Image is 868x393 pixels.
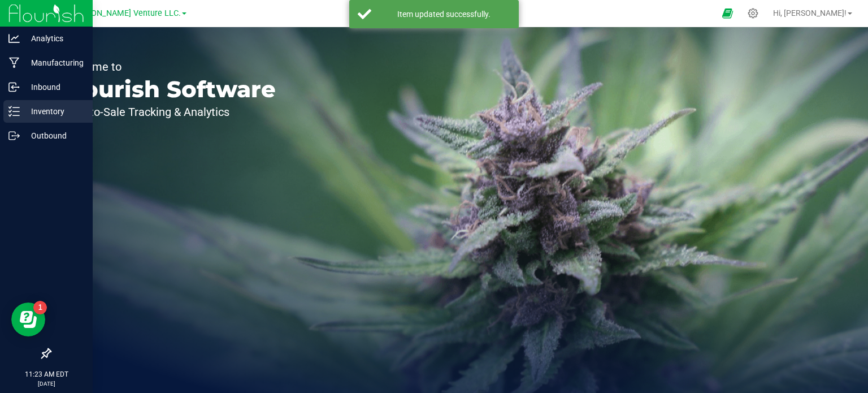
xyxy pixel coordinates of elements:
[5,379,88,388] p: [DATE]
[20,32,88,45] p: Analytics
[715,2,740,24] span: Open Ecommerce Menu
[11,303,45,336] iframe: Resource center
[8,81,20,93] inline-svg: Inbound
[8,33,20,44] inline-svg: Analytics
[20,129,88,142] p: Outbound
[45,8,181,18] span: Green [PERSON_NAME] Venture LLC.
[773,8,847,18] span: Hi, [PERSON_NAME]!
[746,8,760,19] div: Manage settings
[377,8,510,20] div: Item updated successfully.
[8,130,20,141] inline-svg: Outbound
[61,78,276,101] p: Flourish Software
[61,106,276,118] p: Seed-to-Sale Tracking & Analytics
[20,105,88,118] p: Inventory
[8,57,20,68] inline-svg: Manufacturing
[20,56,88,70] p: Manufacturing
[5,369,88,379] p: 11:23 AM EDT
[20,80,88,94] p: Inbound
[61,61,276,72] p: Welcome to
[8,106,20,117] inline-svg: Inventory
[33,301,47,314] iframe: Resource center unread badge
